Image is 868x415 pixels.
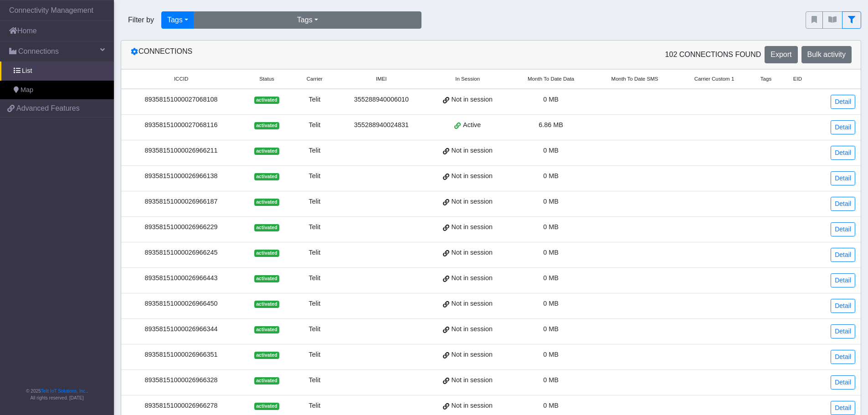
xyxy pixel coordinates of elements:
div: Telit [298,248,331,258]
div: 89358151000027068108 [127,95,236,105]
span: activated [254,326,279,333]
span: Not in session [452,146,493,156]
span: 0 MB [543,402,559,409]
a: Telit IoT Solutions, Inc. [41,389,87,394]
a: Detail [831,248,855,262]
div: Telit [298,95,331,105]
span: activated [254,352,279,359]
span: 0 MB [543,300,559,307]
a: Detail [831,171,855,185]
div: Connections [123,46,491,63]
a: Detail [831,324,855,338]
span: Active [463,120,481,130]
span: 0 MB [543,249,559,256]
span: 0 MB [543,376,559,384]
span: Not in session [452,299,493,309]
div: 89358151000027068116 [127,120,236,130]
div: 89358151000026966328 [127,375,236,385]
div: 89358151000026966443 [127,273,236,283]
span: Not in session [452,222,493,232]
a: Detail [831,222,855,236]
span: Carrier [307,75,323,83]
span: 102 Connections found [665,49,761,60]
span: 0 MB [543,172,559,179]
span: List [22,66,32,76]
div: Telit [298,171,331,181]
span: Status [259,75,274,83]
div: Telit [298,299,331,309]
div: 89358151000026966450 [127,299,236,309]
div: 89358151000026966187 [127,197,236,207]
span: Advanced Features [16,103,80,114]
div: Telit [298,375,331,385]
span: activated [254,224,279,231]
span: Filter by [121,15,161,26]
div: Telit [298,273,331,283]
div: 355288940006010 [342,95,421,105]
button: Export [765,46,797,63]
span: Not in session [452,375,493,385]
a: Detail [831,120,855,134]
span: Not in session [452,401,493,411]
div: Telit [298,350,331,360]
div: 89358151000026966138 [127,171,236,181]
a: Detail [831,375,855,389]
div: 89358151000026966351 [127,350,236,360]
div: 89358151000026966245 [127,248,236,258]
a: Detail [831,197,855,211]
span: Not in session [452,197,493,207]
span: Tags [760,75,771,83]
span: 6.86 MB [539,121,563,128]
span: activated [254,122,279,129]
div: Telit [298,120,331,130]
a: Detail [831,95,855,109]
span: Month To Date SMS [611,75,658,83]
span: ICCID [174,75,188,83]
span: Not in session [452,248,493,258]
div: 89358151000026966344 [127,324,236,334]
span: Map [21,85,33,95]
a: Detail [831,146,855,160]
div: Telit [298,197,331,207]
span: activated [254,250,279,257]
span: Not in session [452,324,493,334]
span: EID [793,75,802,83]
div: fitlers menu [806,11,861,29]
span: 0 MB [543,198,559,205]
div: Telit [298,401,331,411]
span: Month To Date Data [528,75,574,83]
button: Tags [194,11,421,29]
button: Bulk activity [801,46,852,63]
span: Not in session [452,273,493,283]
span: activated [254,173,279,180]
span: Bulk activity [807,51,846,58]
span: activated [254,403,279,410]
span: Carrier Custom 1 [694,75,734,83]
span: 0 MB [543,351,559,358]
span: 0 MB [543,147,559,154]
span: 0 MB [543,96,559,103]
a: Detail [831,350,855,364]
span: Export [770,51,791,58]
div: Telit [298,222,331,232]
div: 89358151000026966278 [127,401,236,411]
a: Detail [831,273,855,287]
span: 0 MB [543,274,559,282]
span: Not in session [452,95,493,105]
span: IMEI [376,75,387,83]
span: In Session [455,75,480,83]
div: 355288940024831 [342,120,421,130]
span: activated [254,301,279,308]
span: 0 MB [543,325,559,333]
span: Not in session [452,171,493,181]
span: activated [254,199,279,206]
span: activated [254,275,279,282]
div: Telit [298,324,331,334]
button: Tags [161,11,194,29]
span: Not in session [452,350,493,360]
div: 89358151000026966229 [127,222,236,232]
div: Telit [298,146,331,156]
span: activated [254,377,279,384]
div: 89358151000026966211 [127,146,236,156]
span: Connections [18,46,59,57]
